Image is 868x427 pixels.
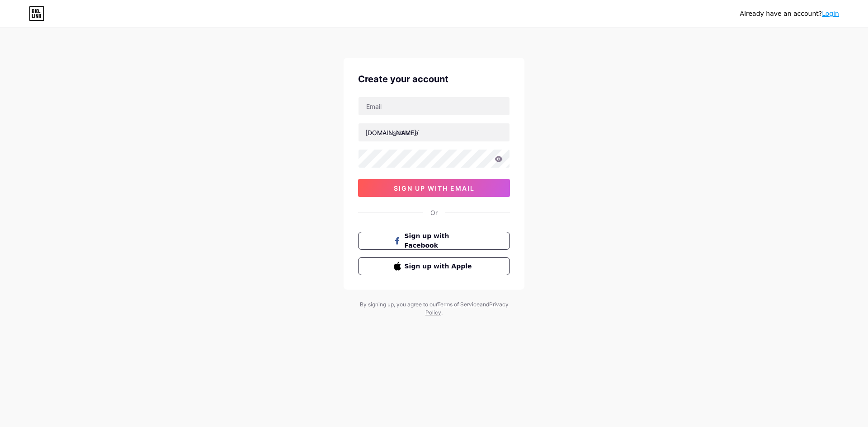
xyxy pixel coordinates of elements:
span: sign up with email [394,184,475,192]
button: Sign up with Facebook [358,232,510,250]
div: Or [430,208,438,217]
div: [DOMAIN_NAME]/ [365,128,419,137]
div: Already have an account? [740,9,839,19]
input: Email [359,97,509,115]
span: Sign up with Facebook [405,231,475,250]
a: Terms of Service [437,301,480,308]
a: Login [822,10,839,17]
button: Sign up with Apple [358,257,510,275]
div: By signing up, you agree to our and . [357,300,511,317]
input: username [359,123,509,141]
span: Sign up with Apple [405,262,475,271]
button: sign up with email [358,179,510,197]
div: Create your account [358,72,510,86]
